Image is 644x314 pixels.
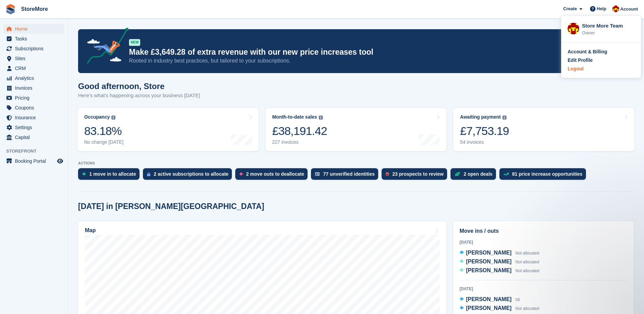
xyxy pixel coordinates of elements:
[612,5,619,12] img: Store More Team
[568,57,593,64] div: Edit Profile
[460,124,509,138] div: £7,753.19
[15,156,56,166] span: Booking Portal
[3,103,64,112] a: menu
[15,44,56,53] span: Subscriptions
[460,304,539,313] a: [PERSON_NAME] Not allocated
[450,168,499,183] a: 2 open deals
[143,168,235,183] a: 2 active subscriptions to allocate
[315,172,320,176] img: verify_identity-adf6edd0f0f0b5bbfe63781bf79b02c33cf7c696d77639b501bdc392416b5a36.svg
[3,113,64,122] a: menu
[597,5,606,12] span: Help
[460,249,539,258] a: [PERSON_NAME] Not allocated
[129,39,140,46] div: NEW
[84,124,124,138] div: 83.18%
[15,54,56,63] span: Sites
[515,297,520,302] span: 06
[81,28,129,66] img: price-adjustments-announcement-icon-8257ccfd72463d97f412b2fc003d46551f7dbcb40ab6d574587a9cd5c0d94...
[453,108,634,151] a: Awaiting payment £7,753.19 54 invoices
[78,168,143,183] a: 1 move in to allocate
[568,65,584,72] div: Logout
[620,6,638,13] span: Account
[85,227,96,233] h2: Map
[515,268,539,273] span: Not allocated
[82,172,86,176] img: move_ins_to_allocate_icon-fdf77a2bb77ea45bf5b3d319d69a93e2d87916cf1d5bf7949dd705db3b84f3ca.svg
[272,124,327,138] div: £38,191.42
[466,259,512,264] span: [PERSON_NAME]
[311,168,382,183] a: 77 unverified identities
[323,171,375,177] div: 77 unverified identities
[15,73,56,83] span: Analytics
[84,114,110,120] div: Occupancy
[129,47,574,57] p: Make £3,649.28 of extra revenue with our new price increases tool
[15,113,56,122] span: Insurance
[15,133,56,142] span: Capital
[3,133,64,142] a: menu
[466,305,512,311] span: [PERSON_NAME]
[5,4,16,14] img: stora-icon-8386f47178a22dfd0bd8f6a31ec36ba5ce8667c1dd55bd0f319d3a0aa187defe.svg
[502,116,507,120] img: icon-info-grey-7440780725fd019a000dd9b08b2336e03edf1995a4989e88bcd33f0948082b44.svg
[464,171,493,177] div: 2 open deals
[568,23,579,34] img: Store More Team
[15,24,56,34] span: Home
[272,114,317,120] div: Month-to-date sales
[239,172,243,176] img: move_outs_to_deallocate_icon-f764333ba52eb49d3ac5e1228854f67142a1ed5810a6f6cc68b1a99e826820c5.svg
[3,73,64,83] a: menu
[84,139,124,145] div: No change [DATE]
[386,172,389,176] img: prospect-51fa495bee0391a8d652442698ab0144808aea92771e9ea1ae160a38d050c398.svg
[568,65,634,72] a: Logout
[515,251,539,256] span: Not allocated
[460,258,539,266] a: [PERSON_NAME] Not allocated
[3,123,64,132] a: menu
[246,171,304,177] div: 2 move outs to deallocate
[272,139,327,145] div: 227 invoices
[460,114,501,120] div: Awaiting payment
[147,172,150,176] img: active_subscription_to_allocate_icon-d502201f5373d7db506a760aba3b589e785aa758c864c3986d89f69b8ff3...
[568,48,634,55] a: Account & Billing
[3,156,64,166] a: menu
[78,92,200,100] p: Here's what's happening across your business [DATE]
[3,34,64,43] a: menu
[3,83,64,93] a: menu
[563,5,577,12] span: Create
[15,103,56,112] span: Coupons
[466,267,512,273] span: [PERSON_NAME]
[3,44,64,53] a: menu
[78,82,200,91] h1: Good afternoon, Store
[18,3,51,15] a: StoreMore
[499,168,589,183] a: 81 price increase opportunities
[515,306,539,311] span: Not allocated
[89,171,136,177] div: 1 move in to allocate
[460,239,627,245] div: [DATE]
[3,93,64,103] a: menu
[582,22,634,28] div: Store More Team
[111,116,115,120] img: icon-info-grey-7440780725fd019a000dd9b08b2336e03edf1995a4989e88bcd33f0948082b44.svg
[78,161,634,165] p: ACTIONS
[15,34,56,43] span: Tasks
[56,157,64,165] a: Preview store
[582,30,634,36] div: Owner
[460,227,627,235] h2: Move ins / outs
[382,168,450,183] a: 23 prospects to review
[3,54,64,63] a: menu
[129,57,574,65] p: Rooted in industry best practices, but tailored to your subscriptions.
[392,171,444,177] div: 23 prospects to review
[568,48,607,55] div: Account & Billing
[503,173,509,176] img: price_increase_opportunities-93ffe204e8149a01c8c9dc8f82e8f89637d9d84a8eef4429ea346261dce0b2c0.svg
[15,64,56,73] span: CRM
[15,123,56,132] span: Settings
[3,24,64,34] a: menu
[515,260,539,264] span: Not allocated
[15,83,56,93] span: Invoices
[568,57,634,64] a: Edit Profile
[460,286,627,292] div: [DATE]
[466,296,512,302] span: [PERSON_NAME]
[77,108,259,151] a: Occupancy 83.18% No change [DATE]
[6,148,68,155] span: Storefront
[3,64,64,73] a: menu
[466,250,512,256] span: [PERSON_NAME]
[512,171,583,177] div: 81 price increase opportunities
[455,172,460,176] img: deal-1b604bf984904fb50ccaf53a9ad4b4a5d6e5aea283cecdc64d6e3604feb123c2.svg
[460,266,539,275] a: [PERSON_NAME] Not allocated
[154,171,228,177] div: 2 active subscriptions to allocate
[235,168,311,183] a: 2 move outs to deallocate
